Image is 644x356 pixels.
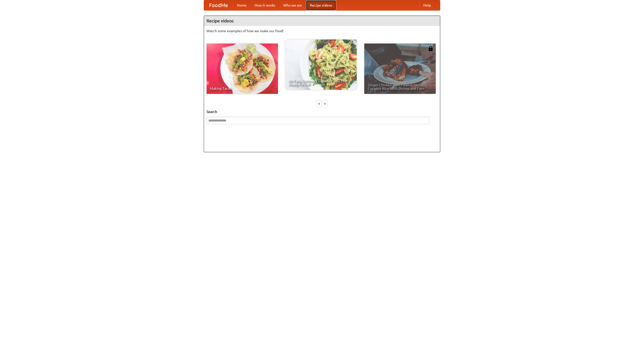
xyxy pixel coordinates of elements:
h4: Recipe videos [204,16,440,26]
p: Watch some examples of how we make our food! [207,28,437,33]
a: Who we are [279,0,306,10]
a: Recipe videos [306,0,336,10]
a: How it works [251,0,279,10]
h5: Search [207,109,437,114]
a: Making Tacos [207,44,278,94]
a: FoodMe [204,0,233,10]
img: 483408.png [428,46,433,51]
a: Home [233,0,251,10]
span: An Easy, Summery Tomato Pasta That's Ready for Fall [289,79,353,86]
span: Making Tacos [210,87,274,90]
div: » [323,100,327,107]
div: « [317,100,321,107]
a: Help [419,0,435,10]
a: An Easy, Summery Tomato Pasta That's Ready for Fall [285,39,357,90]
